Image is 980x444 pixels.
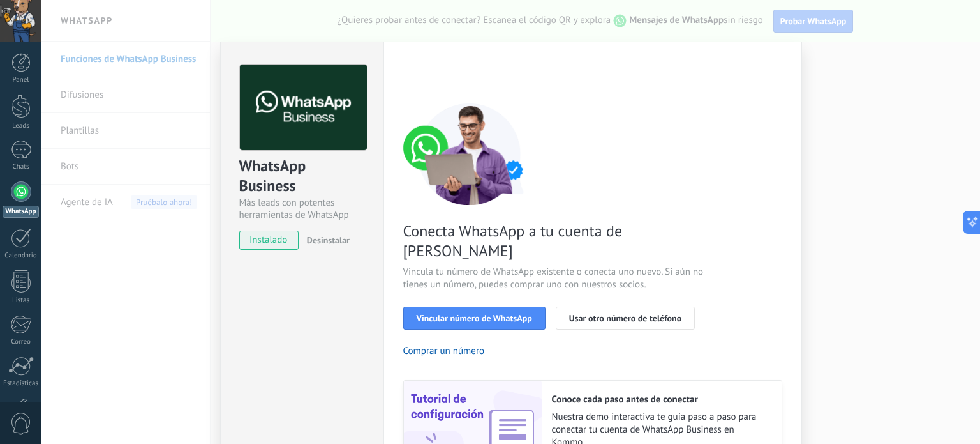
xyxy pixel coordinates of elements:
img: logo_main.png [240,65,367,151]
span: Usar otro número de teléfono [569,314,681,323]
button: Usar otro número de teléfono [556,307,695,330]
span: Vincula tu número de WhatsApp existente o conecta uno nuevo. Si aún no tienes un número, puedes c... [403,266,707,291]
div: WhatsApp Business [239,156,365,197]
img: connect number [403,103,537,205]
span: Conecta WhatsApp a tu cuenta de [PERSON_NAME] [403,221,707,261]
h2: Conoce cada paso antes de conectar [552,394,769,406]
span: instalado [240,231,298,250]
div: Listas [3,296,40,305]
div: WhatsApp [3,206,39,218]
button: Vincular número de WhatsApp [403,307,546,330]
button: Comprar un número [403,345,485,357]
span: Desinstalar [307,234,350,246]
div: Estadísticas [3,379,40,388]
div: Calendario [3,252,40,260]
div: Correo [3,338,40,346]
span: Vincular número de WhatsApp [417,314,532,323]
div: Más leads con potentes herramientas de WhatsApp [239,197,365,221]
div: Panel [3,76,40,84]
button: Desinstalar [302,231,350,250]
div: Chats [3,163,40,171]
div: Leads [3,122,40,130]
